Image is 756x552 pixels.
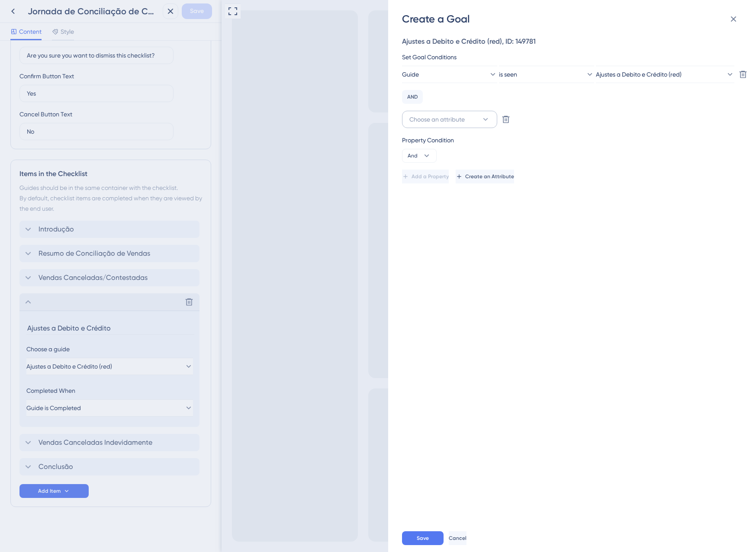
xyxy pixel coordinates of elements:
[489,472,519,478] span: Live Preview
[408,152,418,159] span: And
[499,69,517,80] span: is seen
[499,66,594,83] button: is seen
[412,173,449,180] span: Add a Property
[519,488,525,494] div: 5
[465,173,514,180] span: Create an Attribute
[596,69,682,80] span: Ajustes a Debito e Crédito (red)
[402,36,737,47] div: Ajustes a Debito e Crédito (red), ID: 149781
[402,90,423,104] div: AND
[449,535,466,542] span: Cancel
[596,66,734,83] button: Ajustes a Debito e Crédito (red)
[402,149,437,163] button: And
[402,66,497,83] button: Guide
[402,69,419,80] span: Guide
[504,487,526,509] div: Open Checklist, remaining modules: 5
[402,170,449,183] button: Add a Property
[402,531,444,545] button: Save
[456,170,514,183] button: Create an Attribute
[409,114,465,125] span: Choose an attribute
[449,531,466,545] button: Cancel
[417,535,429,542] span: Save
[402,111,497,128] button: Choose an attribute
[402,12,744,26] div: Create a Goal
[402,52,737,62] div: Set Goal Conditions
[402,135,737,145] div: Property Condition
